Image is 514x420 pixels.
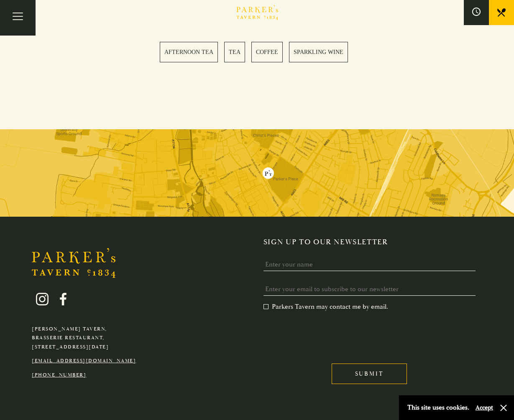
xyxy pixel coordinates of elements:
[289,42,348,62] a: 4 / 4
[263,238,482,247] h2: Sign up to our newsletter
[32,372,86,378] a: [PHONE_NUMBER]
[251,42,283,62] a: 3 / 4
[476,404,493,412] button: Accept
[332,364,407,384] input: Submit
[32,325,136,352] p: [PERSON_NAME] Tavern, Brasserie Restaurant, [STREET_ADDRESS][DATE]
[263,318,391,350] iframe: reCAPTCHA
[407,402,469,414] p: This site uses cookies.
[160,42,218,62] a: 1 / 4
[499,404,508,412] button: Close and accept
[263,283,476,296] input: Enter your email to subscribe to our newsletter
[224,42,245,62] a: 2 / 4
[263,258,476,271] input: Enter your name
[263,302,388,311] label: Parkers Tavern may contact me by email.
[32,358,136,364] a: [EMAIL_ADDRESS][DOMAIN_NAME]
